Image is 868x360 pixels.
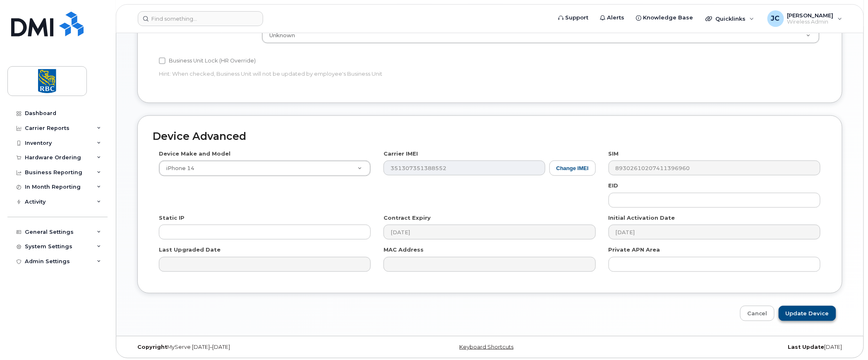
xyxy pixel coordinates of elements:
[609,246,660,254] label: Private APN Area
[762,10,848,27] div: Jenn Carlson
[740,306,774,321] a: Cancel
[159,150,230,158] label: Device Make and Model
[262,28,819,43] a: Unknown
[269,32,295,38] span: Unknown
[609,214,675,222] label: Initial Activation Date
[159,246,221,254] label: Last Upgraded Date
[607,14,624,22] span: Alerts
[565,14,588,22] span: Support
[609,182,619,190] label: EID
[594,10,630,26] a: Alerts
[131,344,370,350] div: MyServe [DATE]–[DATE]
[161,165,194,172] span: iPhone 14
[549,161,596,176] button: Change IMEI
[609,344,849,350] div: [DATE]
[459,344,513,350] a: Keyboard Shortcuts
[159,70,596,78] p: Hint: When checked, Business Unit will not be updated by employee's Business Unit
[159,214,185,222] label: Static IP
[552,10,594,26] a: Support
[159,56,256,66] label: Business Unit Lock (HR Override)
[787,12,834,19] span: [PERSON_NAME]
[779,306,836,321] input: Update Device
[630,10,699,26] a: Knowledge Base
[788,344,825,350] strong: Last Update
[787,19,834,25] span: Wireless Admin
[137,344,167,350] strong: Copyright
[700,10,760,27] div: Quicklinks
[384,214,431,222] label: Contract Expiry
[159,58,165,64] input: Business Unit Lock (HR Override)
[138,11,263,26] input: Find something...
[384,246,424,254] label: MAC Address
[715,15,746,22] span: Quicklinks
[771,14,780,24] span: JC
[384,150,418,158] label: Carrier IMEI
[159,161,370,176] a: iPhone 14
[609,150,619,158] label: SIM
[643,14,693,22] span: Knowledge Base
[153,131,827,142] h2: Device Advanced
